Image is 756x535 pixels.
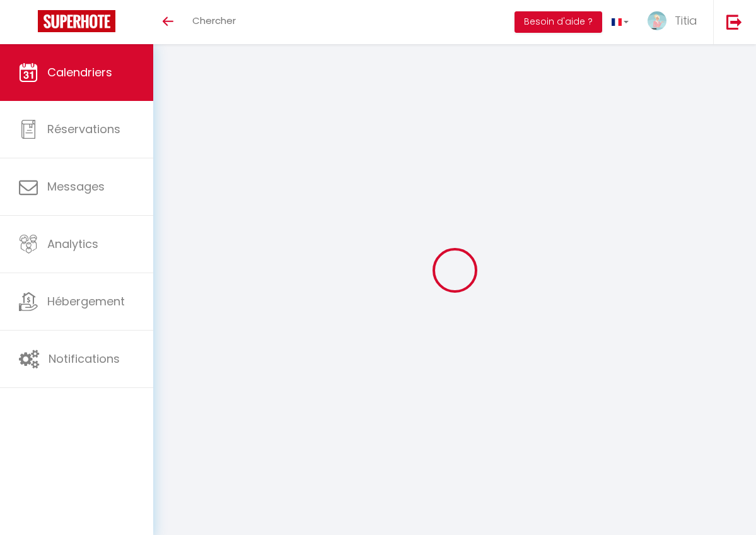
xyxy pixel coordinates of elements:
[47,64,112,80] span: Calendriers
[192,14,236,27] span: Chercher
[47,121,120,137] span: Réservations
[47,179,105,194] span: Messages
[47,236,98,252] span: Analytics
[47,293,125,309] span: Hébergement
[648,11,666,30] img: ...
[49,351,120,367] span: Notifications
[515,11,602,33] button: Besoin d'aide ?
[38,10,115,32] img: Super Booking
[726,14,742,30] img: logout
[675,13,697,28] span: Titia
